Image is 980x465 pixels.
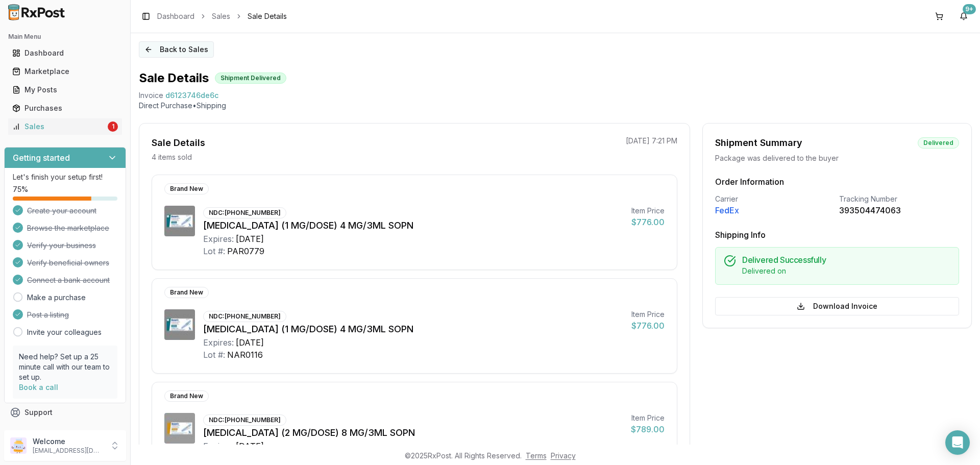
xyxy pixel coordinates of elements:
[203,207,286,218] div: NDC: [PHONE_NUMBER]
[27,292,86,303] a: Make a purchase
[715,136,802,150] div: Shipment Summary
[631,413,665,423] div: Item Price
[27,258,109,268] span: Verify beneficial owners
[715,204,835,216] div: FedEx
[165,90,218,101] span: d6123746de6c
[215,72,286,84] div: Shipment Delivered
[4,422,126,440] button: Feedback
[626,136,677,146] p: [DATE] 7:21 PM
[203,336,234,349] div: Expires:
[13,172,117,182] p: Let's finish your setup first!
[203,322,623,336] div: [MEDICAL_DATA] (1 MG/DOSE) 4 MG/3ML SOPN
[526,451,547,460] a: Terms
[742,266,950,276] div: Delivered on
[139,90,163,101] div: Invoice
[12,66,118,77] div: Marketplace
[19,352,111,382] p: Need help? Set up a 25 minute call with our team to set up.
[164,413,195,444] img: Ozempic (2 MG/DOSE) 8 MG/3ML SOPN
[164,183,209,194] div: Brand New
[227,349,263,361] div: NAR0116
[839,194,959,204] div: Tracking Number
[203,349,225,361] div: Lot #:
[742,256,950,264] h5: Delivered Successfully
[4,82,126,98] button: My Posts
[164,287,209,298] div: Brand New
[631,320,665,332] div: $776.00
[33,447,104,455] p: [EMAIL_ADDRESS][DOMAIN_NAME]
[631,423,665,435] div: $789.00
[715,176,959,188] h3: Order Information
[631,206,665,216] div: Item Price
[212,11,230,21] a: Sales
[4,63,126,80] button: Marketplace
[203,311,286,322] div: NDC: [PHONE_NUMBER]
[12,48,118,58] div: Dashboard
[8,99,122,117] a: Purchases
[945,430,970,455] div: Open Intercom Messenger
[10,437,27,454] img: User avatar
[236,336,264,349] div: [DATE]
[203,440,234,452] div: Expires:
[139,41,214,58] button: Back to Sales
[203,233,234,245] div: Expires:
[631,216,665,228] div: $776.00
[918,137,959,149] div: Delivered
[27,223,109,233] span: Browse the marketplace
[4,100,126,116] button: Purchases
[8,81,122,99] a: My Posts
[139,101,972,111] p: Direct Purchase • Shipping
[164,206,195,236] img: Ozempic (1 MG/DOSE) 4 MG/3ML SOPN
[551,451,576,460] a: Privacy
[27,240,96,251] span: Verify your business
[164,309,195,340] img: Ozempic (1 MG/DOSE) 4 MG/3ML SOPN
[27,327,102,337] a: Invite your colleagues
[157,11,287,21] nav: breadcrumb
[715,229,959,241] h3: Shipping Info
[236,440,264,452] div: [DATE]
[164,390,209,402] div: Brand New
[8,117,122,136] a: Sales1
[963,4,976,14] div: 9+
[227,245,264,257] div: PAR0779
[27,275,110,285] span: Connect a bank account
[19,383,58,391] a: Book a call
[631,309,665,320] div: Item Price
[33,436,104,447] p: Welcome
[27,310,69,320] span: Post a listing
[203,245,225,257] div: Lot #:
[157,11,194,21] a: Dashboard
[4,403,126,422] button: Support
[12,85,118,95] div: My Posts
[8,44,122,62] a: Dashboard
[12,103,118,113] div: Purchases
[955,8,972,25] button: 9+
[24,426,59,436] span: Feedback
[12,121,106,132] div: Sales
[715,297,959,315] button: Download Invoice
[139,70,209,86] h1: Sale Details
[13,152,70,164] h3: Getting started
[715,194,835,204] div: Carrier
[4,118,126,135] button: Sales1
[715,153,959,163] div: Package was delivered to the buyer
[152,152,192,162] p: 4 items sold
[27,206,96,216] span: Create your account
[13,184,28,194] span: 75 %
[152,136,205,150] div: Sale Details
[203,426,623,440] div: [MEDICAL_DATA] (2 MG/DOSE) 8 MG/3ML SOPN
[8,33,122,41] h2: Main Menu
[108,121,118,132] div: 1
[4,45,126,61] button: Dashboard
[4,4,69,20] img: RxPost Logo
[203,414,286,426] div: NDC: [PHONE_NUMBER]
[248,11,287,21] span: Sale Details
[839,204,959,216] div: 393504474063
[8,62,122,81] a: Marketplace
[236,233,264,245] div: [DATE]
[203,218,623,233] div: [MEDICAL_DATA] (1 MG/DOSE) 4 MG/3ML SOPN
